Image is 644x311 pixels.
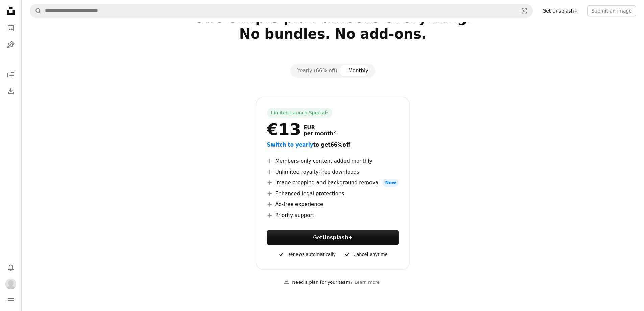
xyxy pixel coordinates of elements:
[587,5,636,16] button: Submit an image
[382,179,399,187] span: New
[30,4,533,18] form: Find visuals sitewide
[267,200,399,208] li: Ad-free experience
[4,293,18,307] button: Menu
[326,109,328,113] sup: 1
[30,4,42,17] button: Search Unsplash
[333,130,336,134] sup: 2
[4,4,18,19] a: Home — Unsplash
[4,22,18,35] a: Photos
[267,179,399,187] li: Image cropping and background removal
[4,261,18,274] button: Notifications
[267,230,399,245] a: GetUnsplash+
[267,120,301,138] div: €13
[115,9,551,58] h2: One simple plan unlocks everything. No bundles. No add-ons.
[267,168,399,176] li: Unlimited royalty-free downloads
[344,250,387,259] div: Cancel anytime
[538,5,582,16] a: Get Unsplash+
[325,110,330,116] a: 1
[304,125,336,131] span: EUR
[353,277,382,288] a: Learn more
[278,250,336,259] div: Renews automatically
[304,131,336,137] span: per month
[4,277,18,291] button: Profile
[292,65,343,76] button: Yearly (66% off)
[4,38,18,51] a: Illustrations
[343,65,374,76] button: Monthly
[322,235,353,241] strong: Unsplash+
[267,157,399,165] li: Members-only content added monthly
[4,68,18,82] a: Collections
[267,108,332,118] div: Limited Launch Special
[267,141,350,149] button: Switch to yearlyto get66%off
[5,279,16,289] img: Avatar of user Michał Kujawski
[267,142,313,148] span: Switch to yearly
[284,279,352,286] div: Need a plan for your team?
[332,131,337,137] a: 2
[516,4,532,17] button: Visual search
[267,190,399,198] li: Enhanced legal protections
[267,211,399,219] li: Priority support
[4,84,18,98] a: Download History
